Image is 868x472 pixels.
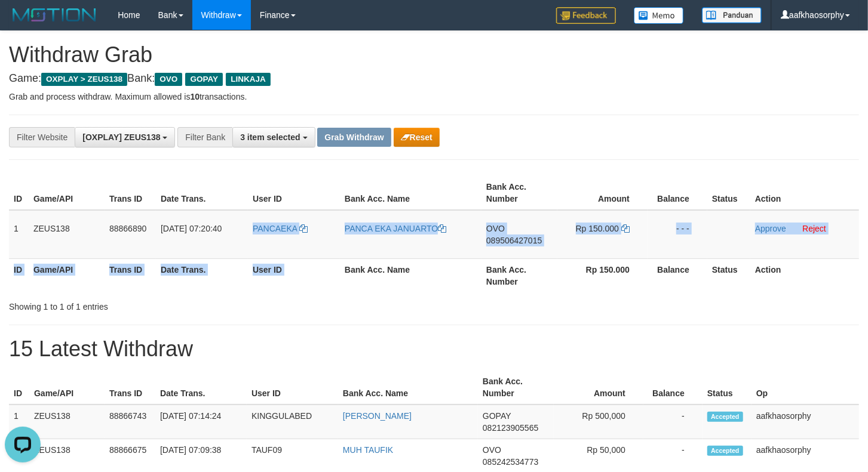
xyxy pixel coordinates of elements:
th: Op [752,371,859,405]
td: - - - [648,210,707,259]
td: 88866743 [105,405,155,439]
td: ZEUS138 [29,405,105,439]
span: 88866890 [109,224,146,233]
span: GOPAY [483,411,511,421]
span: Rp 150.000 [576,224,619,233]
th: Game/API [29,371,105,405]
th: Bank Acc. Number [481,176,557,210]
td: KINGGULABED [247,405,338,439]
img: panduan.png [702,7,762,23]
span: LINKAJA [226,73,271,86]
th: Bank Acc. Name [338,371,478,405]
span: Copy 089506427015 to clipboard [486,236,542,245]
h4: Game: Bank: [9,73,859,85]
span: Copy 085242534773 to clipboard [483,457,538,467]
td: aafkhaosorphy [752,405,859,439]
a: Copy 150000 to clipboard [621,224,630,233]
th: Game/API [29,258,105,292]
th: Action [750,258,859,292]
div: Filter Website [9,127,75,147]
td: Rp 500,000 [554,405,643,439]
a: PANCA EKA JANUARTO [345,224,446,233]
span: PANCAEKA [253,224,297,233]
img: Feedback.jpg [556,7,616,24]
th: ID [9,371,29,405]
th: Action [750,176,859,210]
td: - [643,405,703,439]
span: GOPAY [185,73,223,86]
button: Reset [394,128,440,147]
th: Status [703,371,752,405]
a: [PERSON_NAME] [343,411,412,421]
th: Bank Acc. Name [340,176,481,210]
button: 3 item selected [232,127,315,147]
span: Accepted [707,446,743,456]
strong: 10 [190,92,200,101]
th: Date Trans. [156,176,248,210]
span: [OXPLAY] ZEUS138 [82,132,160,142]
th: Date Trans. [155,371,247,405]
th: Status [707,176,750,210]
th: Bank Acc. Number [481,258,557,292]
a: MUH TAUFIK [343,445,393,455]
a: Reject [802,224,826,233]
div: Filter Bank [177,127,232,147]
td: ZEUS138 [29,210,105,259]
th: Amount [557,176,648,210]
h1: Withdraw Grab [9,43,859,67]
img: Button%20Memo.svg [634,7,684,24]
th: Bank Acc. Number [478,371,554,405]
button: [OXPLAY] ZEUS138 [75,127,175,147]
th: Status [707,258,750,292]
span: OXPLAY > ZEUS138 [41,73,127,86]
span: [DATE] 07:20:40 [161,224,222,233]
th: Amount [554,371,643,405]
span: OVO [155,73,182,86]
th: Balance [648,176,707,210]
a: PANCAEKA [253,224,308,233]
th: Trans ID [105,176,156,210]
button: Grab Withdraw [317,128,391,147]
h1: 15 Latest Withdraw [9,337,859,361]
th: User ID [248,176,340,210]
th: Trans ID [105,258,156,292]
td: 1 [9,405,29,439]
th: Balance [648,258,707,292]
th: User ID [247,371,338,405]
td: 1 [9,210,29,259]
span: OVO [486,224,505,233]
span: Copy 082123905565 to clipboard [483,423,538,433]
th: Game/API [29,176,105,210]
th: Trans ID [105,371,155,405]
span: 3 item selected [240,132,300,142]
th: ID [9,258,29,292]
th: Date Trans. [156,258,248,292]
img: MOTION_logo.png [9,6,100,24]
th: ID [9,176,29,210]
th: Bank Acc. Name [340,258,481,292]
button: Open LiveChat chat widget [5,5,41,41]
span: Accepted [707,412,743,422]
div: Showing 1 to 1 of 1 entries [9,296,352,313]
th: Rp 150.000 [557,258,648,292]
th: Balance [643,371,703,405]
th: User ID [248,258,340,292]
p: Grab and process withdraw. Maximum allowed is transactions. [9,91,859,103]
span: OVO [483,445,501,455]
a: Approve [755,224,786,233]
td: [DATE] 07:14:24 [155,405,247,439]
